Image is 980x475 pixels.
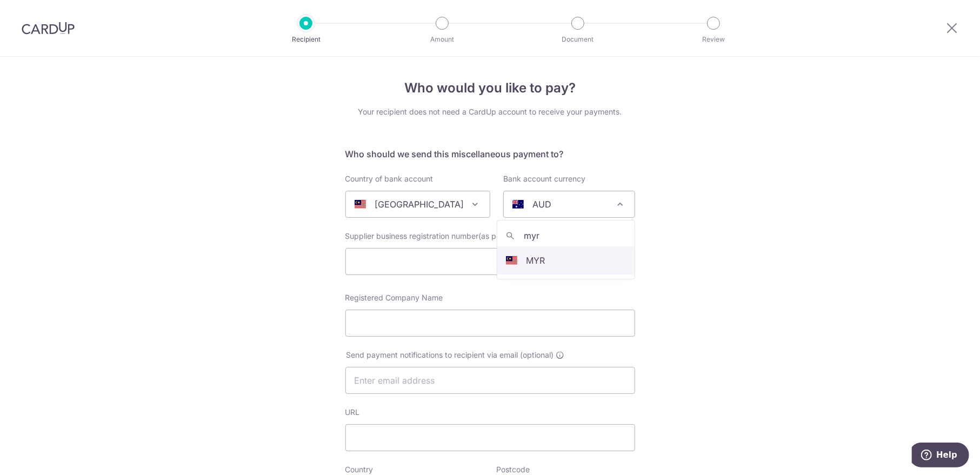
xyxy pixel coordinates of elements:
p: Amount [402,34,482,45]
span: Registered Company Name [345,293,443,302]
span: Malaysia [345,191,490,218]
label: Country of bank account [345,173,434,184]
input: Enter email address [345,367,635,394]
div: Your recipient does not need a CardUp account to receive your payments. [345,106,635,117]
label: Bank account currency [503,173,585,184]
h4: Who would you like to pay? [345,78,635,98]
span: Supplier business registration number(as per supporting document) [345,231,585,240]
span: Send payment notifications to recipient via email (optional) [346,350,554,360]
label: Country [345,464,374,475]
p: Recipient [266,34,346,45]
h5: Who should we send this miscellaneous payment to? [345,148,635,160]
span: Malaysia [346,191,490,217]
p: MYR [526,254,545,267]
iframe: Opens a widget where you can find more information [912,443,969,470]
p: AUD [532,198,551,211]
img: CardUp [22,22,75,35]
p: Review [674,34,754,45]
p: Document [538,34,618,45]
label: Postcode [497,464,530,475]
span: AUD [503,191,635,218]
p: [GEOGRAPHIC_DATA] [375,198,464,211]
span: AUD [504,191,635,217]
label: URL [345,407,360,418]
